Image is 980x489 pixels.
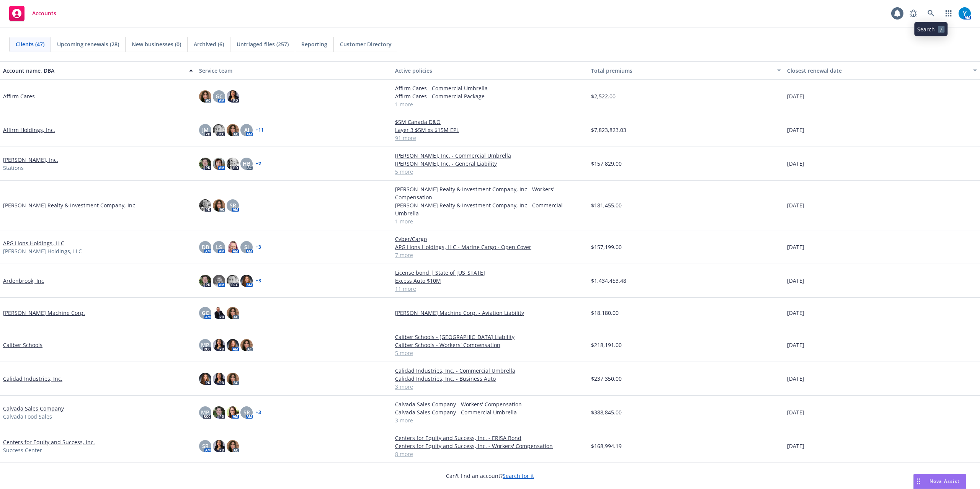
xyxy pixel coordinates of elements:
[395,92,585,100] a: Affirm Cares - Commercial Package
[787,92,804,100] span: [DATE]
[929,478,960,484] span: Nova Assist
[923,6,939,21] a: Search
[787,309,804,317] span: [DATE]
[392,61,588,80] button: Active policies
[3,247,82,255] span: [PERSON_NAME] Holdings, LLC
[395,400,585,408] a: Calvada Sales Company - Workers' Compensation
[787,67,969,75] div: Closest renewal date
[3,446,42,454] span: Success Center
[787,442,804,450] span: [DATE]
[3,412,52,421] span: Calvada Food Sales
[395,217,585,225] a: 1 more
[3,309,85,317] a: [PERSON_NAME] Machine Corp.
[395,235,585,243] a: Cyber/Cargo
[240,339,253,351] img: photo
[941,6,956,21] a: Switch app
[213,124,225,136] img: photo
[906,6,921,21] a: Report a Bug
[787,408,804,416] span: [DATE]
[787,375,804,383] span: [DATE]
[227,90,239,103] img: photo
[503,472,534,479] a: Search for it
[787,341,804,349] span: [DATE]
[395,375,585,383] a: Calidad Industries, Inc. - Business Auto
[32,10,56,16] span: Accounts
[395,309,585,317] a: [PERSON_NAME] Machine Corp. - Aviation Liability
[199,67,389,75] div: Service team
[787,243,804,251] span: [DATE]
[3,201,135,209] a: [PERSON_NAME] Realty & Investment Company, Inc
[591,341,622,349] span: $218,191.00
[395,416,585,424] a: 3 more
[202,442,209,450] span: SR
[243,160,250,168] span: HB
[913,474,966,489] button: Nova Assist
[194,40,224,48] span: Archived (6)
[230,201,236,209] span: SR
[199,158,211,170] img: photo
[202,126,209,134] span: JM
[395,434,585,442] a: Centers for Equity and Success, Inc. - ERISA Bond
[57,40,119,48] span: Upcoming renewals (28)
[395,277,585,285] a: Excess Auto $10M
[395,67,585,75] div: Active policies
[395,450,585,458] a: 8 more
[196,61,392,80] button: Service team
[199,90,211,103] img: photo
[395,442,585,450] a: Centers for Equity and Success, Inc. - Workers' Compensation
[395,333,585,341] a: Caliber Schools - [GEOGRAPHIC_DATA] Liability
[3,92,35,100] a: Affirm Cares
[395,367,585,375] a: Calidad Industries, Inc. - Commercial Umbrella
[227,406,239,419] img: photo
[591,375,622,383] span: $237,350.00
[227,275,239,287] img: photo
[213,199,225,212] img: photo
[787,126,804,134] span: [DATE]
[395,349,585,357] a: 5 more
[787,201,804,209] span: [DATE]
[3,164,24,172] span: Stations
[395,160,585,168] a: [PERSON_NAME], Inc. - General Liability
[591,442,622,450] span: $168,994.19
[3,239,64,247] a: APG Lions Holdings, LLC
[256,128,264,132] a: + 11
[395,118,585,126] a: $5M Canada D&O
[256,279,261,283] a: + 3
[216,243,222,251] span: LS
[591,277,626,285] span: $1,434,453.48
[213,406,225,419] img: photo
[787,160,804,168] span: [DATE]
[199,275,211,287] img: photo
[301,40,327,48] span: Reporting
[227,440,239,452] img: photo
[3,341,42,349] a: Caliber Schools
[256,410,261,415] a: + 3
[446,472,534,480] span: Can't find an account?
[227,124,239,136] img: photo
[395,408,585,416] a: Calvada Sales Company - Commercial Umbrella
[395,243,585,251] a: APG Lions Holdings, LLC - Marine Cargo - Open Cover
[132,40,181,48] span: New businesses (0)
[6,3,59,24] a: Accounts
[256,245,261,249] a: + 3
[591,201,622,209] span: $181,455.00
[227,373,239,385] img: photo
[591,408,622,416] span: $388,845.00
[199,373,211,385] img: photo
[395,152,585,160] a: [PERSON_NAME], Inc. - Commercial Umbrella
[395,285,585,293] a: 11 more
[395,185,585,201] a: [PERSON_NAME] Realty & Investment Company, Inc - Workers' Compensation
[395,269,585,277] a: License bond | State of [US_STATE]
[787,277,804,285] span: [DATE]
[591,160,622,168] span: $157,829.00
[244,126,249,134] span: AJ
[591,67,773,75] div: Total premiums
[243,408,250,416] span: SR
[201,408,209,416] span: MP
